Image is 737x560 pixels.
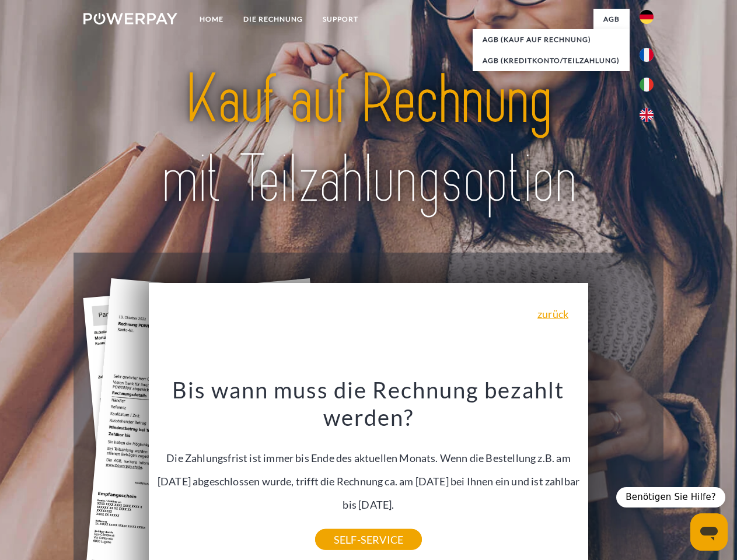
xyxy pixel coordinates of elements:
[83,13,177,24] img: logo-powerpay-white.svg
[313,9,368,30] a: SUPPORT
[640,10,654,24] img: de
[190,9,233,30] a: Home
[111,56,626,223] img: title-powerpay_de.svg
[315,529,422,550] a: SELF-SERVICE
[233,9,313,30] a: DIE RECHNUNG
[593,9,630,30] a: agb
[156,376,582,432] h3: Bis wann muss die Rechnung bezahlt werden?
[640,48,654,62] img: fr
[640,78,654,92] img: it
[156,376,582,540] div: Die Zahlungsfrist ist immer bis Ende des aktuellen Monats. Wenn die Bestellung z.B. am [DATE] abg...
[473,29,630,50] a: AGB (Kauf auf Rechnung)
[537,309,568,319] a: zurück
[473,50,630,71] a: AGB (Kreditkonto/Teilzahlung)
[616,487,725,508] div: Benötigen Sie Hilfe?
[640,108,654,122] img: en
[690,513,728,551] iframe: Schaltfläche zum Öffnen des Messaging-Fensters; Konversation läuft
